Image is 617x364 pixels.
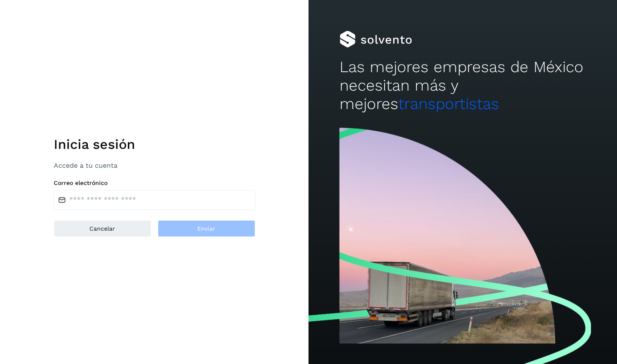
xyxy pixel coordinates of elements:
[398,95,499,113] span: transportistas
[54,161,255,169] p: Accede a tu cuenta
[340,58,586,114] h2: Las mejores empresas de México necesitan más y mejores
[54,220,151,237] button: Cancelar
[89,226,115,231] span: Cancelar
[54,179,255,187] label: Correo electrónico
[158,220,255,237] button: Enviar
[54,136,255,152] h1: Inicia sesión
[197,226,215,231] span: Enviar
